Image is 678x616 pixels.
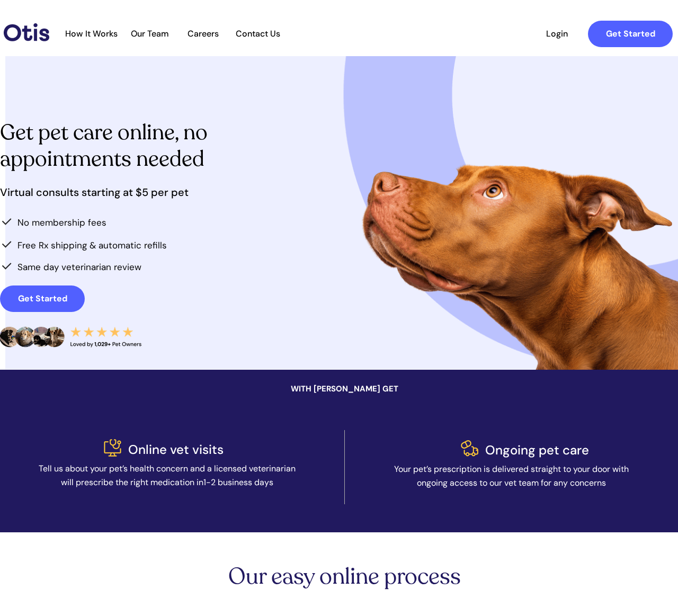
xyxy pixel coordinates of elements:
a: How It Works [60,29,123,39]
span: Tell us about your pet’s health concern and a licensed veterinarian will prescribe the right medi... [39,463,296,488]
span: Our Team [124,29,176,39]
span: Ongoing pet care [485,442,589,458]
a: Login [532,21,581,47]
span: Online vet visits [128,441,224,458]
a: Get Started [588,21,673,47]
strong: Get Started [606,28,655,39]
span: Login [532,29,581,39]
strong: Get Started [18,293,67,304]
span: Free Rx shipping & automatic refills [17,239,167,251]
span: 1-2 business days [203,477,273,488]
span: Same day veterinarian review [17,261,141,273]
a: Careers [177,29,229,39]
span: Our easy online process [228,561,461,592]
span: No membership fees [17,217,106,228]
span: WITH [PERSON_NAME] GET [291,383,398,394]
a: Contact Us [230,29,286,39]
span: Contact Us [230,29,286,39]
span: How It Works [60,29,123,39]
a: Our Team [124,29,176,39]
span: Careers [177,29,229,39]
span: Your pet’s prescription is delivered straight to your door with ongoing access to our vet team fo... [394,463,629,488]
